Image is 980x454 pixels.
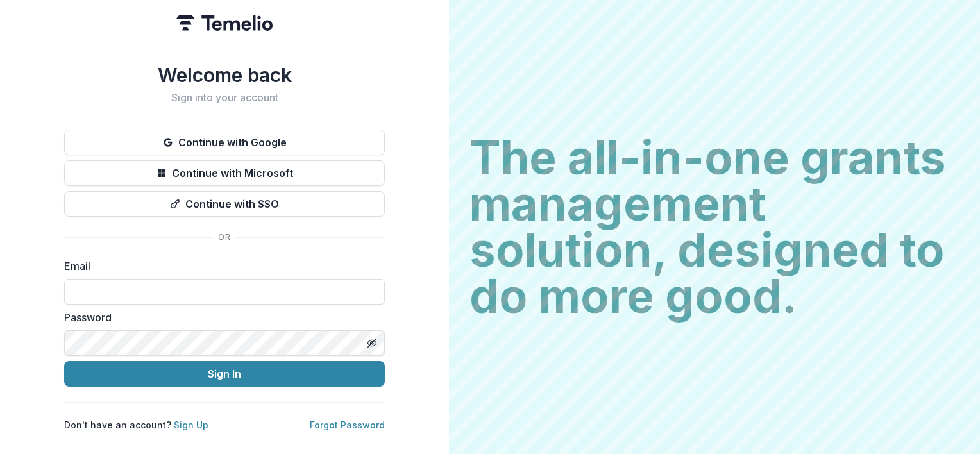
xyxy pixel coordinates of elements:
button: Continue with Microsoft [64,160,385,186]
button: Continue with SSO [64,191,385,217]
button: Continue with Google [64,130,385,155]
img: Temelio [176,15,273,31]
label: Email [64,258,377,274]
h1: Welcome back [64,63,385,87]
a: Sign Up [174,419,208,430]
button: Sign In [64,361,385,387]
label: Password [64,310,377,325]
h2: Sign into your account [64,92,385,104]
a: Forgot Password [310,419,385,430]
p: Don't have an account? [64,418,208,432]
button: Toggle password visibility [362,333,382,353]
